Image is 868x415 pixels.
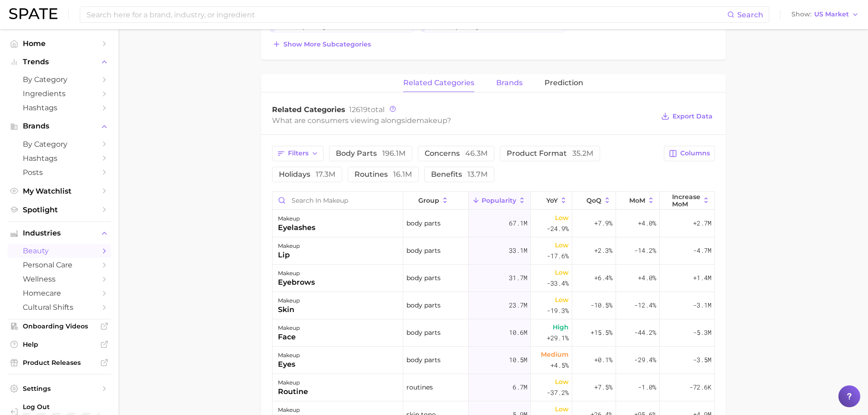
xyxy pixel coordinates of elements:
span: 46.3m [465,149,488,158]
span: related categories [403,79,474,87]
span: 12619 [349,105,368,114]
button: Filters [272,146,324,161]
div: makeup [278,213,315,224]
span: High [553,322,569,333]
span: +1.5% [530,22,546,31]
span: 10.6m [509,327,527,338]
button: YoY [531,192,572,210]
span: holidays [279,171,335,178]
div: skin [278,304,300,315]
span: +6.4% [594,272,612,283]
button: group [403,192,469,210]
span: total [349,105,385,114]
span: +1.4m [693,272,711,283]
span: makeup [416,116,447,125]
span: -4.7m [693,245,711,256]
span: body parts [406,300,441,311]
a: Help [7,338,111,351]
span: +11.7% [375,22,395,31]
span: 13.7m [467,170,488,179]
button: QoQ [572,192,616,210]
span: 67.1m [509,218,527,229]
span: +4.5% [550,360,569,371]
a: Onboarding Videos [7,319,111,333]
span: benefits [431,171,488,178]
span: body parts [406,272,441,283]
a: Settings [7,382,111,395]
input: Search in makeup [272,192,403,209]
span: -3.5m [693,354,711,365]
a: Product Releases [7,356,111,369]
button: Trends [7,55,111,69]
a: cultural shifts [7,300,111,314]
span: Low [555,240,569,251]
div: eyebrows [278,277,315,288]
span: +4.0% [638,218,656,229]
span: Prediction [544,79,583,87]
div: makeup [278,268,315,279]
div: face [278,332,300,343]
span: +2.3% [594,245,612,256]
span: Settings [23,384,96,393]
span: cultural shifts [23,303,96,312]
span: US Market [814,12,849,17]
span: My Watchlist [23,187,96,195]
a: Ingredients [7,87,111,101]
span: Increase MoM [672,193,700,208]
button: Show more subcategories [270,38,373,51]
a: beauty [7,244,111,258]
span: Trends [23,58,96,66]
button: makeuplipbody parts33.1mLow-17.6%+2.3%-14.2%-4.7m [272,237,714,265]
div: makeup [278,241,300,251]
span: wellness [23,275,96,283]
span: Hashtags [23,103,96,112]
span: YoY [396,22,408,31]
span: Show more subcategories [283,41,371,48]
span: -72.6k [689,382,711,393]
span: Home [23,39,96,48]
button: makeupeyelashesbody parts67.1mLow-24.9%+7.9%+4.0%+2.7m [272,210,714,237]
span: Low [555,376,569,387]
span: YoY [548,22,560,31]
span: Log Out [23,403,104,411]
span: 196.1m [382,149,406,158]
span: Low [555,267,569,278]
a: Hashtags [7,151,111,165]
span: Posts [23,168,96,177]
span: by Category [23,140,96,149]
span: Low [555,294,569,305]
div: makeup [278,377,308,388]
a: by Category [7,137,111,151]
span: -33.4% [547,278,569,289]
span: -5.3m [693,327,711,338]
span: body parts [406,327,441,338]
button: makeupfacebody parts10.6mHigh+29.1%+15.5%-44.2%-5.3m [272,319,714,347]
span: personal care [23,261,96,269]
div: eyes [278,359,300,370]
span: Popularity [482,197,516,204]
button: makeupskinbody parts23.7mLow-19.3%-10.5%-12.4%-3.1m [272,292,714,319]
span: Popularity [447,22,480,31]
span: Help [23,340,96,348]
a: personal care [7,258,111,272]
span: body parts [406,354,441,365]
div: lip [278,250,300,261]
button: Export Data [659,110,714,123]
a: by Category [7,72,111,87]
span: MoM [629,197,645,204]
a: Hashtags [7,101,111,115]
span: Low [555,404,569,415]
button: Brands [7,119,111,133]
span: brands [496,79,523,87]
span: 6.7m [513,382,527,393]
span: 22.8m [426,22,445,31]
span: 31.7m [509,272,527,283]
button: Popularity [469,192,531,210]
span: -17.6% [547,251,569,261]
a: homecare [7,286,111,300]
span: -3.1m [693,300,711,311]
span: Popularity [294,22,327,31]
span: body parts [406,245,441,256]
span: +2.7m [693,218,711,229]
span: concerns [425,150,488,157]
